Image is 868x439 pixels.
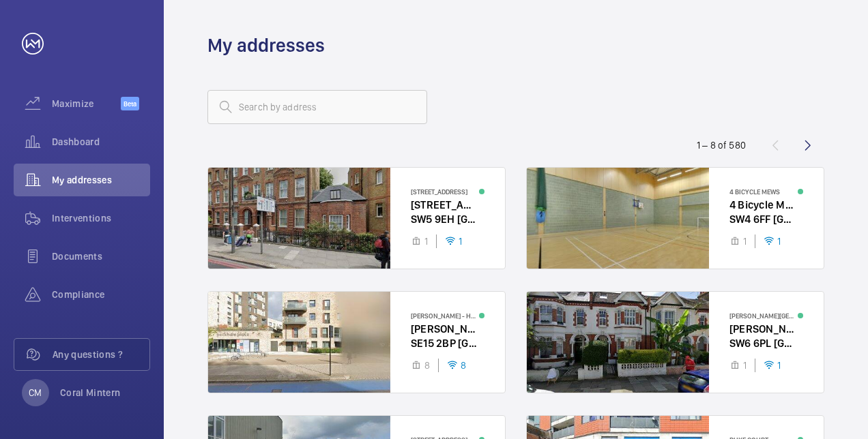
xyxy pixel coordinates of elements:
span: Interventions [52,211,150,225]
p: CM [29,386,42,399]
span: Any questions ? [53,348,149,361]
input: Search by address [207,90,427,124]
div: 1 – 8 of 580 [697,138,746,152]
span: Dashboard [52,135,150,149]
span: Maximize [52,97,121,110]
h1: My addresses [207,33,325,58]
span: Compliance [52,288,150,301]
span: Documents [52,249,150,263]
span: Beta [121,97,139,110]
span: My addresses [52,173,150,187]
p: Coral Mintern [60,386,121,399]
